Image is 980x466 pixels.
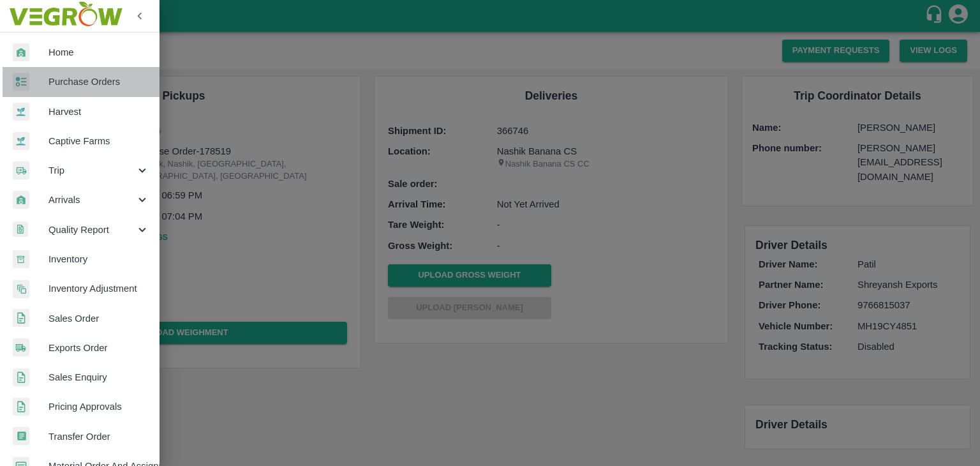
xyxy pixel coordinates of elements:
[48,282,149,296] span: Inventory Adjustment
[13,250,29,269] img: whInventory
[48,163,135,177] span: Trip
[13,280,29,298] img: inventory
[13,309,29,327] img: sales
[13,427,29,446] img: whTransfer
[48,252,149,266] span: Inventory
[13,191,29,209] img: whArrival
[13,398,29,416] img: sales
[48,341,149,355] span: Exports Order
[48,430,149,444] span: Transfer Order
[13,132,29,151] img: harvest
[13,73,29,91] img: reciept
[13,43,29,62] img: whArrival
[13,162,29,180] img: delivery
[48,45,149,59] span: Home
[48,193,135,207] span: Arrivals
[48,370,149,384] span: Sales Enquiry
[48,75,149,89] span: Purchase Orders
[48,105,149,119] span: Harvest
[48,223,135,237] span: Quality Report
[13,222,28,237] img: qualityReport
[13,368,29,387] img: sales
[48,312,149,326] span: Sales Order
[13,338,29,357] img: shipments
[48,134,149,148] span: Captive Farms
[48,400,149,414] span: Pricing Approvals
[13,102,29,121] img: harvest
